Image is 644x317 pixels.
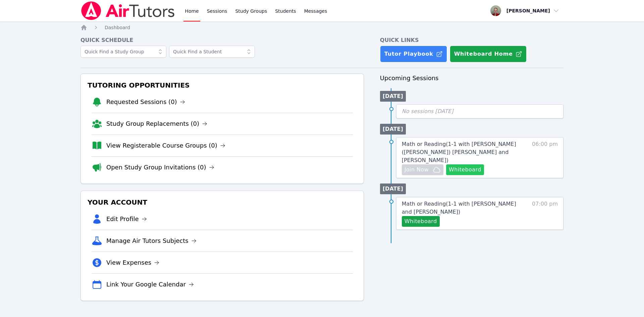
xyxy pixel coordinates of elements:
h3: Tutoring Opportunities [86,79,358,91]
nav: Breadcrumb [80,24,563,31]
a: Edit Profile [106,214,147,224]
a: Dashboard [105,24,130,31]
h4: Quick Schedule [80,36,364,44]
span: Math or Reading ( 1-1 with [PERSON_NAME] and [PERSON_NAME] ) [402,201,516,215]
button: Whiteboard Home [450,46,527,62]
span: Join Now [405,166,429,174]
input: Quick Find a Study Group [80,46,166,58]
h4: Quick Links [380,36,563,44]
h3: Your Account [86,196,358,208]
a: Math or Reading(1-1 with [PERSON_NAME] ([PERSON_NAME]) [PERSON_NAME] and [PERSON_NAME]) [402,140,519,164]
a: Math or Reading(1-1 with [PERSON_NAME] and [PERSON_NAME]) [402,200,519,216]
h3: Upcoming Sessions [380,73,563,83]
a: Tutor Playbook [380,46,447,62]
a: Open Study Group Invitations (0) [106,163,214,172]
a: Manage Air Tutors Subjects [106,236,197,246]
input: Quick Find a Student [169,46,255,58]
a: Link Your Google Calendar [106,280,194,289]
span: 06:00 pm [532,140,558,175]
span: Dashboard [105,25,130,30]
img: Air Tutors [80,1,175,20]
a: Study Group Replacements (0) [106,119,207,128]
a: View Registerable Course Groups (0) [106,141,225,150]
a: View Expenses [106,258,159,267]
button: Whiteboard [402,216,440,227]
button: Whiteboard [446,164,484,175]
button: Join Now [402,164,443,175]
a: Requested Sessions (0) [106,97,185,107]
span: 07:00 pm [532,200,558,227]
li: [DATE] [380,183,406,194]
span: No sessions [DATE] [402,108,453,114]
li: [DATE] [380,124,406,135]
span: Math or Reading ( 1-1 with [PERSON_NAME] ([PERSON_NAME]) [PERSON_NAME] and [PERSON_NAME] ) [402,141,516,163]
li: [DATE] [380,91,406,102]
span: Messages [304,8,327,14]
